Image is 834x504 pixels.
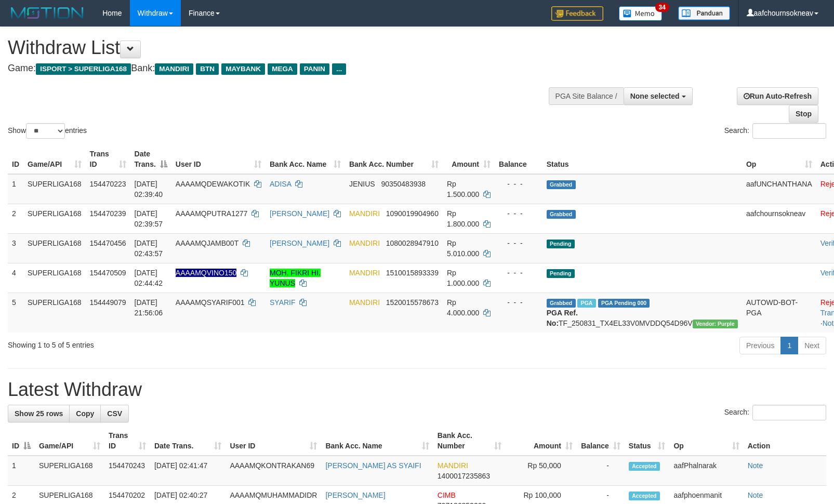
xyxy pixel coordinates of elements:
[433,426,506,456] th: Bank Acc. Number: activate to sort column ascending
[69,405,101,422] a: Copy
[8,263,23,293] td: 4
[35,456,104,486] td: SUPERLIGA168
[226,456,321,486] td: AAAAMQKONTRAKAN69
[150,456,226,486] td: [DATE] 02:41:47
[547,269,575,278] span: Pending
[499,208,538,219] div: - - -
[547,299,576,308] span: Grabbed
[742,293,816,333] td: AUTOWD-BOT-PGA
[748,461,763,470] a: Note
[266,144,345,174] th: Bank Acc. Name: activate to sort column ascending
[349,239,380,247] span: MANDIRI
[798,337,826,354] a: Next
[90,269,126,277] span: 154470509
[349,298,380,307] span: MANDIRI
[443,144,495,174] th: Amount: activate to sort column ascending
[724,123,826,139] label: Search:
[625,426,670,456] th: Status: activate to sort column ascending
[270,209,329,218] a: [PERSON_NAME]
[752,123,826,139] input: Search:
[499,238,538,248] div: - - -
[23,233,86,263] td: SUPERLIGA168
[300,63,329,75] span: PANIN
[176,269,237,277] span: Nama rekening ada tanda titik/strip, harap diedit
[221,63,265,75] span: MAYBANK
[447,269,479,287] span: Rp 1.000.000
[76,409,94,418] span: Copy
[724,405,826,420] label: Search:
[36,63,131,75] span: ISPORT > SUPERLIGA168
[8,426,35,456] th: ID: activate to sort column descending
[23,293,86,333] td: SUPERLIGA168
[8,5,87,21] img: MOTION_logo.png
[100,405,129,422] a: CSV
[270,180,291,188] a: ADISA
[577,299,595,308] span: Marked by aafchoeunmanni
[349,269,380,277] span: MANDIRI
[135,239,163,258] span: [DATE] 02:43:57
[630,92,680,100] span: None selected
[8,405,70,422] a: Show 25 rows
[748,491,763,499] a: Note
[325,461,421,470] a: [PERSON_NAME] AS SYAIFI
[270,239,329,247] a: [PERSON_NAME]
[270,298,296,307] a: SYARIF
[742,144,816,174] th: Op: activate to sort column ascending
[90,209,126,218] span: 154470239
[23,174,86,204] td: SUPERLIGA168
[381,180,426,188] span: Copy 90350483938 to clipboard
[386,209,439,218] span: Copy 1090019904960 to clipboard
[386,239,439,247] span: Copy 1080028947910 to clipboard
[547,210,576,219] span: Grabbed
[549,87,624,105] div: PGA Site Balance /
[226,426,321,456] th: User ID: activate to sort column ascending
[624,87,693,105] button: None selected
[35,426,104,456] th: Game/API: activate to sort column ascending
[386,298,439,307] span: Copy 1520015578673 to clipboard
[739,337,781,354] a: Previous
[135,269,163,287] span: [DATE] 02:44:42
[135,209,163,228] span: [DATE] 02:39:57
[86,144,130,174] th: Trans ID: activate to sort column ascending
[196,63,219,75] span: BTN
[669,456,743,486] td: aafPhalnarak
[506,426,577,456] th: Amount: activate to sort column ascending
[176,298,245,307] span: AAAAMQSYARIF001
[349,209,380,218] span: MANDIRI
[8,144,23,174] th: ID
[15,409,63,418] span: Show 25 rows
[130,144,171,174] th: Date Trans.: activate to sort column descending
[438,472,490,480] span: Copy 1400017235863 to clipboard
[629,492,660,500] span: Accepted
[438,491,456,499] span: CIMB
[669,426,743,456] th: Op: activate to sort column ascending
[8,63,546,74] h4: Game: Bank:
[8,456,35,486] td: 1
[135,298,163,317] span: [DATE] 21:56:06
[8,174,23,204] td: 1
[547,180,576,189] span: Grabbed
[655,3,669,12] span: 34
[345,144,443,174] th: Bank Acc. Number: activate to sort column ascending
[150,426,226,456] th: Date Trans.: activate to sort column ascending
[107,409,122,418] span: CSV
[176,180,250,188] span: AAAAMQDEWAKOTIK
[155,63,193,75] span: MANDIRI
[447,298,479,317] span: Rp 4.000.000
[619,6,663,21] img: Button%20Memo.svg
[547,240,575,248] span: Pending
[23,204,86,233] td: SUPERLIGA168
[744,426,826,456] th: Action
[693,320,738,328] span: Vendor URL: https://trx4.1velocity.biz
[598,299,650,308] span: PGA Pending
[447,239,479,258] span: Rp 5.010.000
[176,209,248,218] span: AAAAMQPUTRA1277
[438,461,468,470] span: MANDIRI
[270,269,321,287] a: MOH. FIKRI HI. YUNUS
[90,180,126,188] span: 154470223
[447,209,479,228] span: Rp 1.800.000
[386,269,439,277] span: Copy 1510015893339 to clipboard
[737,87,818,105] a: Run Auto-Refresh
[678,6,730,20] img: panduan.png
[171,144,266,174] th: User ID: activate to sort column ascending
